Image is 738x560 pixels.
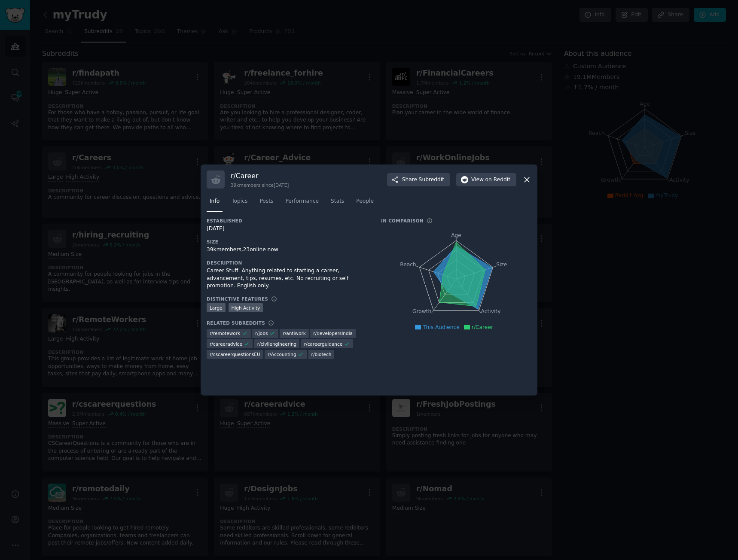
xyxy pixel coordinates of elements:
tspan: Size [496,262,507,268]
a: Posts [256,195,276,212]
span: r/ cscareerquestionsEU [210,351,260,357]
span: r/ civilengineering [257,341,296,347]
tspan: Reach [400,262,416,268]
span: Stats [331,198,344,205]
span: r/Career [472,324,493,330]
tspan: Activity [481,309,501,315]
span: on Reddit [485,176,510,184]
span: Performance [285,198,319,205]
a: Topics [229,195,250,212]
h3: Related Subreddits [207,320,265,326]
h3: Size [207,239,369,245]
span: This Audience [423,324,460,330]
div: 39k members, 23 online now [207,246,369,254]
div: 39k members since [DATE] [231,182,289,188]
span: r/ remotework [210,330,240,336]
span: r/ antiwork [283,330,305,336]
span: r/ jobs [255,330,268,336]
span: Share [402,176,444,184]
span: People [356,198,374,205]
h3: Established [207,218,369,224]
div: [DATE] [207,225,369,233]
div: Career Stuff. Anything related to starting a career, advancement, tips, resumes, etc. No recruiti... [207,267,369,290]
a: Info [207,195,223,212]
tspan: Growth [412,309,431,315]
span: r/ biotech [311,351,332,357]
div: High Activity [229,303,263,312]
button: ShareSubreddit [387,173,450,187]
span: r/ developersIndia [313,330,353,336]
h3: Description [207,260,369,266]
a: People [353,195,377,212]
span: Info [210,198,220,205]
button: Viewon Reddit [456,173,516,187]
span: Topics [232,198,247,205]
span: Subreddit [419,176,444,184]
h3: Distinctive Features [207,296,268,302]
span: r/ careerguidance [304,341,342,347]
a: Stats [328,195,347,212]
a: Performance [282,195,322,212]
h3: In Comparison [381,218,424,224]
span: View [471,176,510,184]
tspan: Age [451,232,461,238]
span: Posts [259,198,273,205]
span: r/ careeradvice [210,341,242,347]
span: r/ Accounting [268,351,296,357]
h3: r/ Career [231,171,289,180]
div: Large [207,303,226,312]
